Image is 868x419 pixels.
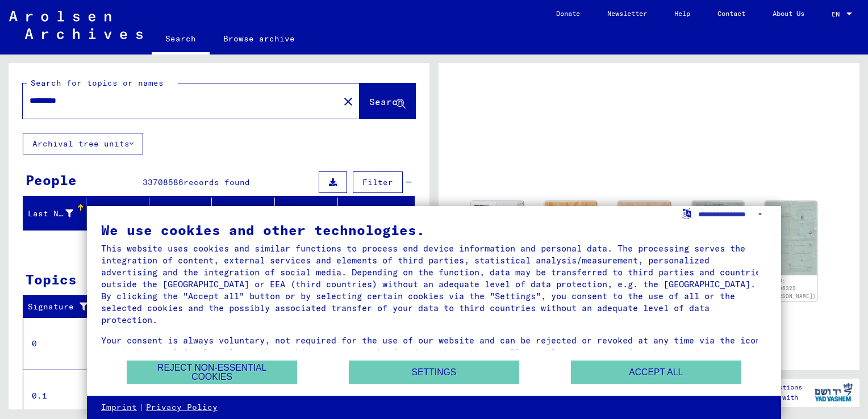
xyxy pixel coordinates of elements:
[127,361,297,384] button: Reject non-essential cookies
[146,402,218,413] a: Privacy Policy
[26,269,77,290] div: Topics
[23,317,102,370] td: 0
[341,95,355,108] mat-icon: close
[343,204,403,223] div: Prisoner #
[101,223,767,237] div: We use cookies and other technologies.
[31,78,164,88] mat-label: Search for topics or names
[152,25,210,55] a: Search
[362,177,393,187] span: Filter
[101,242,767,326] div: This website uses cookies and similar functions to process end device information and personal da...
[765,278,816,299] a: DocID: 108006329 ([PERSON_NAME])
[183,177,250,187] span: records found
[216,204,277,223] div: Place of Birth
[812,378,855,407] img: yv_logo.png
[275,198,338,229] mat-header-cell: Date of Birth
[86,198,149,229] mat-header-cell: First Name
[337,90,360,112] button: Clear
[26,170,77,190] div: People
[23,133,143,154] button: Archival tree units
[101,402,137,413] a: Imprint
[212,198,275,229] mat-header-cell: Place of Birth
[28,301,93,313] div: Signature
[154,204,215,223] div: Maiden Name
[571,361,741,384] button: Accept all
[143,177,183,187] span: 33708586
[471,201,524,238] img: 001.jpg
[9,11,143,39] img: Arolsen_neg.svg
[149,198,212,229] mat-header-cell: Maiden Name
[28,208,73,220] div: Last Name
[91,204,152,223] div: First Name
[279,204,340,223] div: Date of Birth
[691,201,744,276] img: 001.jpg
[101,334,767,370] div: Your consent is always voluntary, not required for the use of our website and can be rejected or ...
[210,25,308,52] a: Browse archive
[353,171,403,193] button: Filter
[349,361,519,384] button: Settings
[338,198,414,229] mat-header-cell: Prisoner #
[23,198,86,229] mat-header-cell: Last Name
[369,96,403,107] span: Search
[360,83,415,119] button: Search
[765,201,817,276] img: 002.jpg
[28,298,104,316] div: Signature
[617,201,670,238] img: 002.jpg
[28,204,87,223] div: Last Name
[832,10,844,18] span: EN
[544,201,597,238] img: 001.jpg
